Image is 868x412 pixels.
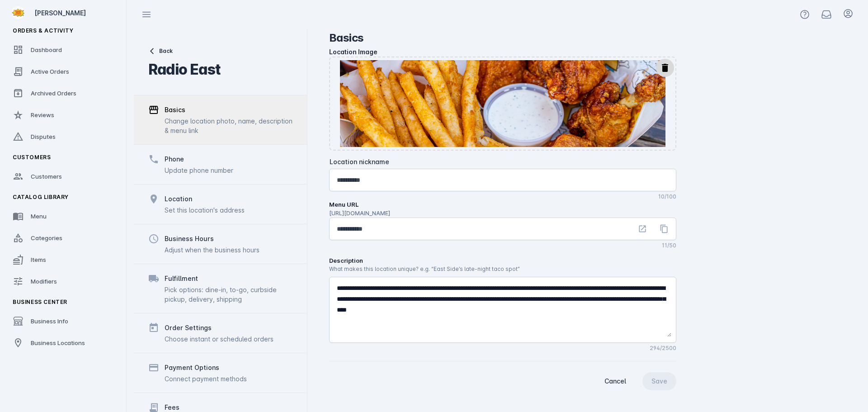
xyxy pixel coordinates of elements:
div: Business Hours [165,233,214,244]
div: [PERSON_NAME] [34,8,118,18]
span: Reviews [31,111,54,118]
div: Update phone number [165,166,233,175]
span: Categories [31,234,62,242]
mat-label: Location nickname [330,158,389,166]
div: Location [165,194,192,204]
mat-hint: 294/2500 [650,343,676,352]
span: Dashboard [31,46,62,53]
span: Business Center [13,298,67,305]
div: Set this location's address [165,205,245,215]
a: Items [5,250,121,270]
a: Business Locations [5,333,121,353]
button: Back [148,47,221,55]
a: Disputes [5,127,121,147]
p: What makes this location unique? e.g. “East Side’s late-night taco spot” [329,265,676,273]
span: Items [31,256,46,263]
div: Change location photo, name, description & menu link [165,116,292,135]
a: Customers [5,166,121,186]
a: Archived Orders [5,83,121,103]
div: Basics [165,104,185,115]
span: Catalog Library [13,194,69,200]
a: Active Orders [5,62,121,81]
div: Adjust when the business hours [165,245,259,255]
span: Business Info [31,317,68,325]
span: Customers [31,173,62,180]
div: Phone [165,154,184,165]
a: Business Info [5,311,121,331]
span: Back [159,47,173,55]
label: Description [329,256,676,265]
span: Active Orders [31,68,69,75]
span: Archived Orders [31,90,76,97]
span: Cancel [604,378,626,384]
div: Basics [329,33,363,43]
div: Radio East [148,62,221,77]
span: Customers [13,154,51,161]
span: Modifiers [31,278,57,285]
div: Connect payment methods [165,374,247,384]
img: ... [338,58,667,149]
div: Location Image [329,47,377,57]
a: Dashboard [5,40,121,60]
div: Fulfillment [165,273,198,284]
a: Modifiers [5,271,121,291]
div: Payment Options [165,362,219,373]
mat-icon: delete [660,62,670,73]
mat-hint: 10/100 [658,191,676,200]
div: Choose instant or scheduled orders [165,334,274,344]
div: Pick options: dine-in, to-go, curbside pickup, delivery, shipping [165,285,292,304]
label: Menu URL [329,200,676,209]
span: Menu [31,213,47,220]
a: Menu [5,206,121,226]
div: Order Settings [165,322,212,333]
a: Categories [5,228,121,248]
a: Reviews [5,105,121,125]
span: Business Locations [31,339,85,346]
span: Disputes [31,133,56,140]
button: Cancel [595,372,635,390]
span: Orders & Activity [13,27,73,34]
mat-hint: 11/50 [662,240,676,249]
p: [URL][DOMAIN_NAME] [329,209,676,218]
